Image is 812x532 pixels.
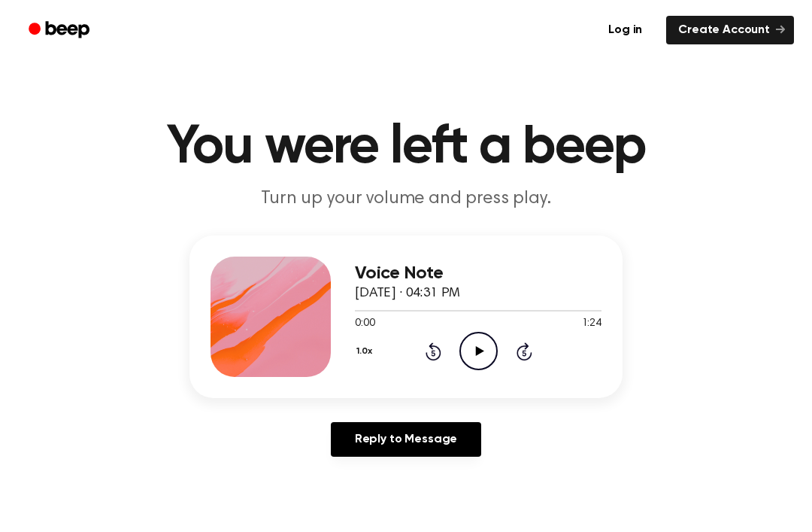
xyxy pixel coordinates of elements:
span: 0:00 [355,316,374,332]
span: 1:24 [582,316,601,332]
button: 1.0x [355,339,377,364]
a: Create Account [666,16,794,44]
a: Log in [593,13,657,47]
h1: You were left a beep [21,120,791,175]
a: Beep [18,16,103,45]
h3: Voice Note [355,263,601,284]
span: [DATE] · 04:31 PM [355,287,460,300]
p: Turn up your volume and press play. [117,187,695,211]
a: Reply to Message [331,422,481,457]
